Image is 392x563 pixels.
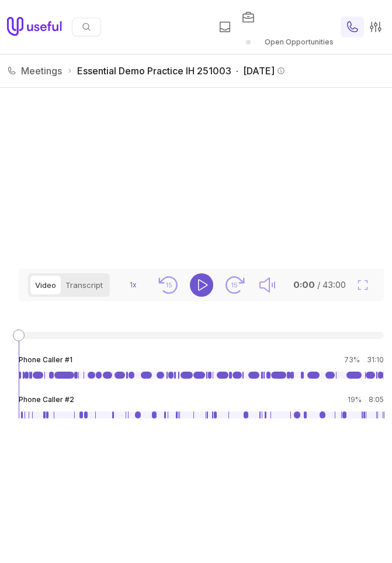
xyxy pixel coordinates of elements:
button: Play [190,273,213,297]
span: / [317,279,320,290]
time: 0:00 [293,279,315,290]
div: 73% [344,355,384,365]
a: Open Opportunities [237,33,341,52]
time: 8:05 [369,395,384,404]
button: Video [30,276,61,294]
span: Phone Caller #2 [19,395,74,404]
button: Seek forward 15 seconds [223,273,246,297]
time: 43:00 [322,279,346,290]
div: 19% [348,395,384,404]
a: Meetings [21,64,62,78]
span: Essential Demo Practice IH 251003 [77,64,285,78]
button: 1x [120,276,148,294]
time: 31:10 [367,355,384,364]
button: Mute [255,273,279,297]
text: 15 [165,281,172,289]
div: Pipeline submenu [237,33,341,52]
button: Seek back 15 seconds [157,273,181,297]
button: Transcript [61,276,107,294]
text: 15 [231,281,238,289]
span: Phone Caller #1 [19,355,72,365]
span: · [231,64,243,78]
time: [DATE] [243,64,275,78]
button: Fullscreen [351,273,374,297]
